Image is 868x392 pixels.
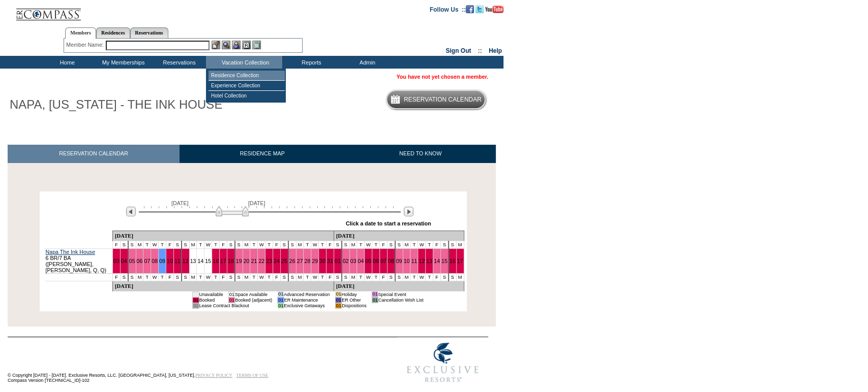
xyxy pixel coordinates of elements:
[8,96,224,113] h1: NAPA, [US_STATE] - THE INK HOUSE
[387,241,395,248] td: S
[126,207,136,216] img: Previous
[338,56,394,69] td: Admin
[450,258,456,264] a: 16
[456,241,464,248] td: M
[179,145,345,162] a: RESIDENCE MAP
[349,241,357,248] td: M
[373,258,379,264] a: 06
[199,303,272,308] td: Lease Contract Blackout
[411,258,417,264] a: 11
[466,6,474,12] a: Become our fan on Facebook
[349,273,357,281] td: M
[319,273,326,281] td: T
[448,241,456,248] td: S
[143,273,151,281] td: T
[335,297,341,303] td: 01
[220,241,227,248] td: F
[197,241,204,248] td: T
[235,273,243,281] td: S
[430,5,466,13] td: Follow Us ::
[173,273,181,281] td: S
[222,41,230,49] img: View
[113,258,119,264] a: 03
[136,273,143,281] td: M
[448,273,456,281] td: S
[304,241,311,248] td: T
[159,273,166,281] td: T
[466,5,474,13] img: Become our fan on Facebook
[280,273,288,281] td: S
[342,291,367,297] td: Holiday
[143,241,151,248] td: T
[199,291,223,297] td: Unavailable
[304,273,311,281] td: T
[378,297,423,303] td: Cancellation Wish List
[204,241,212,248] td: W
[485,6,503,12] a: Subscribe to our YouTube Channel
[311,241,319,248] td: W
[220,273,227,281] td: F
[273,241,281,248] td: F
[252,41,261,49] img: b_calculator.gif
[380,241,387,248] td: F
[208,71,285,81] td: Residence Collection
[418,273,426,281] td: W
[265,241,273,248] td: T
[66,41,105,49] div: Member Name:
[273,273,281,281] td: F
[197,258,203,264] a: 14
[372,273,380,281] td: T
[357,273,365,281] td: T
[485,6,503,13] img: Subscribe to our YouTube Channel
[312,258,318,264] a: 29
[258,258,264,264] a: 22
[197,273,204,281] td: T
[112,281,334,291] td: [DATE]
[433,273,441,281] td: F
[235,241,243,248] td: S
[166,241,173,248] td: F
[251,258,257,264] a: 21
[281,258,287,264] a: 25
[311,273,319,281] td: W
[475,6,484,12] a: Follow us on Twitter
[334,273,341,281] td: S
[274,258,280,264] a: 24
[120,273,128,281] td: S
[342,241,349,248] td: S
[433,241,441,248] td: F
[112,241,120,248] td: F
[365,273,372,281] td: W
[212,41,220,49] img: b_edit.gif
[38,56,94,69] td: Home
[112,273,120,281] td: F
[112,231,334,241] td: [DATE]
[171,200,189,206] span: [DATE]
[8,145,179,162] a: RESERVATION CALENDAR
[151,273,159,281] td: W
[213,258,219,264] a: 16
[8,338,364,388] td: © Copyright [DATE] - [DATE]. Exclusive Resorts, LLC. [GEOGRAPHIC_DATA], [US_STATE]. Compass Versi...
[387,273,395,281] td: S
[193,291,199,297] td: 01
[193,297,199,303] td: 01
[365,241,372,248] td: W
[434,258,440,264] a: 14
[250,241,258,248] td: T
[96,27,130,38] a: Residences
[193,303,199,308] td: 01
[404,258,410,264] a: 10
[236,258,242,264] a: 19
[342,273,349,281] td: S
[195,373,232,378] a: PRIVACY POLICY
[357,241,365,248] td: T
[136,241,143,248] td: M
[189,241,197,248] td: M
[418,258,425,264] a: 12
[242,41,251,49] img: Reservations
[284,297,330,303] td: ER Maintenance
[144,258,150,264] a: 07
[319,258,325,264] a: 30
[130,27,168,38] a: Reservations
[334,281,464,291] td: [DATE]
